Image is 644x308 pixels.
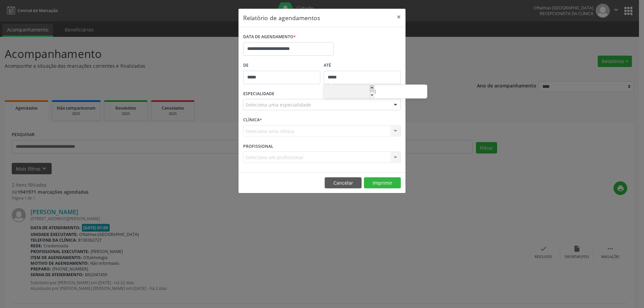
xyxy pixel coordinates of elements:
[246,101,311,108] span: Seleciona uma especialidade
[243,115,262,125] label: CLÍNICA
[376,85,427,99] input: Minute
[243,32,296,42] label: DATA DE AGENDAMENTO
[243,13,320,22] h5: Relatório de agendamentos
[324,85,374,99] input: Hour
[392,9,406,25] button: Close
[324,60,401,71] label: ATÉ
[325,177,362,189] button: Cancelar
[364,177,401,189] button: Imprimir
[243,89,274,99] label: ESPECIALIDADE
[374,85,376,98] span: :
[243,60,320,71] label: De
[243,141,273,151] label: PROFISSIONAL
